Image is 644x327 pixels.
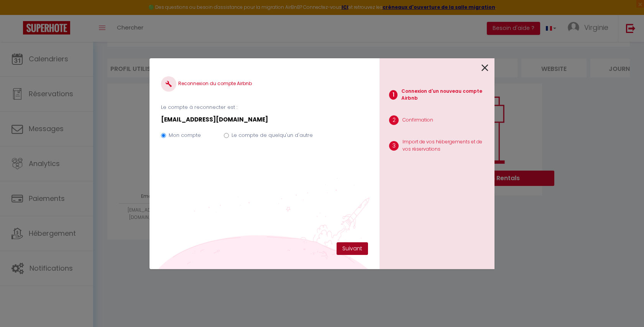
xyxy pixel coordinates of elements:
span: 2 [389,115,399,125]
p: Connexion d'un nouveau compte Airbnb [401,88,488,102]
p: Confirmation [402,117,433,124]
p: [EMAIL_ADDRESS][DOMAIN_NAME] [161,115,368,124]
label: Mon compte [169,131,201,139]
p: Import de vos hébergements et de vos réservations [402,138,488,153]
p: Le compte à reconnecter est : [161,104,368,111]
h4: Reconnexion du compte Airbnb [161,76,368,92]
button: Ouvrir le widget de chat LiveChat [6,3,29,26]
button: Suivant [337,242,368,255]
span: 3 [389,141,399,151]
label: Le compte de quelqu'un d'autre [232,131,313,139]
span: 1 [389,90,398,100]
